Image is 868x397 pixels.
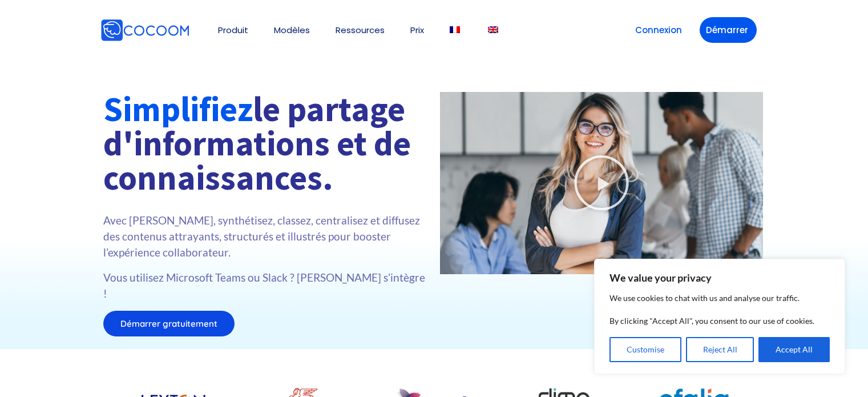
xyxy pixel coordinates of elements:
[218,26,248,34] a: Produit
[700,17,757,43] a: Démarrer
[410,26,424,34] a: Prix
[103,87,253,130] font: Simplifiez
[103,311,235,336] a: Démarrer gratuitement
[488,26,498,33] img: Anglais
[192,30,192,30] img: Cocoom
[103,92,429,195] h1: le partage d'informations et de connaissances.
[609,314,830,328] p: By clicking "Accept All", you consent to our use of cookies.
[120,319,217,328] span: Démarrer gratuitement
[609,271,830,284] p: We value your privacy
[629,17,688,43] a: Connexion
[609,337,681,362] button: Customise
[336,26,385,34] a: Ressources
[450,26,460,33] img: Français
[100,19,189,42] img: Cocoom
[758,337,830,362] button: Accept All
[274,26,310,34] a: Modèles
[103,270,429,302] p: Vous utilisez Microsoft Teams ou Slack ? [PERSON_NAME] s’intègre !
[103,212,429,260] p: Avec [PERSON_NAME], synthétisez, classez, centralisez et diffusez des contenus attrayants, struct...
[686,337,754,362] button: Reject All
[609,291,830,305] p: We use cookies to chat with us and analyse our traffic.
